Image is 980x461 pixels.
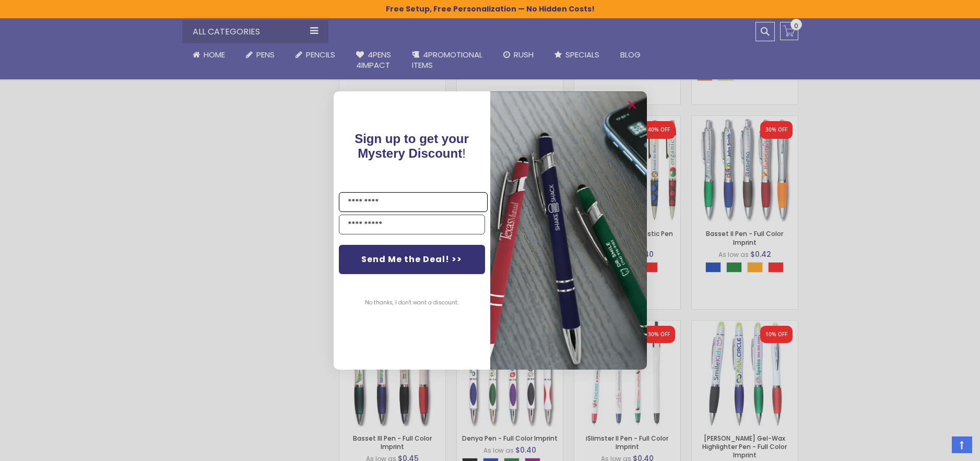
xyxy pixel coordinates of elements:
button: Send Me the Deal! >> [339,245,485,274]
span: Sign up to get your Mystery Discount [355,132,469,160]
img: pop-up-image [490,91,647,370]
span: ! [355,132,469,160]
button: Close dialog [624,97,641,113]
button: No thanks, I don't want a discount. [360,290,464,316]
